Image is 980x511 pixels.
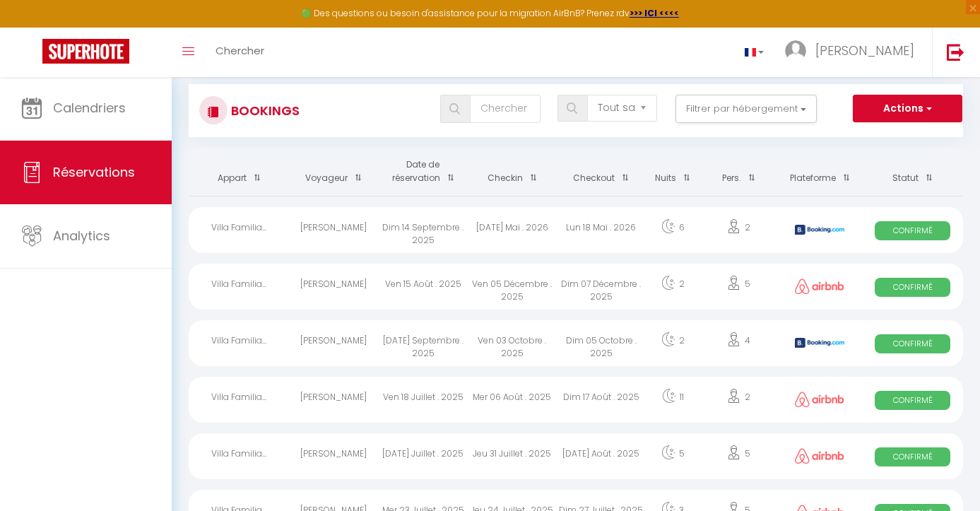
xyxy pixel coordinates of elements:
[699,148,777,196] th: Sort by people
[863,148,963,196] th: Sort by status
[630,7,679,19] a: >>> ICI <<<<
[777,148,863,196] th: Sort by channel
[947,43,964,61] img: logout
[675,95,817,123] button: Filtrer par hébergement
[289,148,378,196] th: Sort by guest
[216,43,264,58] span: Chercher
[853,95,962,123] button: Actions
[53,227,110,245] span: Analytics
[557,148,646,196] th: Sort by checkout
[228,95,300,127] h3: Bookings
[470,95,541,123] input: Chercher
[379,148,468,196] th: Sort by booking date
[785,40,806,61] img: ...
[205,28,275,77] a: Chercher
[646,148,700,196] th: Sort by nights
[774,28,932,77] a: ... [PERSON_NAME]
[53,163,135,181] span: Réservations
[53,99,126,117] span: Calendriers
[42,39,129,64] img: Super Booking
[815,42,914,59] span: [PERSON_NAME]
[189,148,289,196] th: Sort by rentals
[468,148,557,196] th: Sort by checkin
